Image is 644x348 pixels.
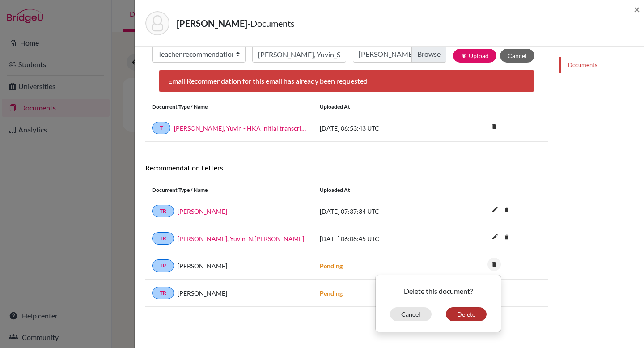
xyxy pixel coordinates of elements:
button: publishUpload [453,49,496,63]
button: Delete [446,307,487,321]
i: delete [500,203,513,216]
a: [PERSON_NAME], Yuvin_N.[PERSON_NAME] [178,234,304,243]
div: delete [375,275,501,332]
button: edit [487,231,503,244]
i: edit [488,202,502,216]
a: delete [487,259,501,271]
div: Document Type / Name [145,186,313,194]
i: delete [500,230,513,244]
span: - Documents [247,18,295,29]
a: T [152,122,170,134]
a: [PERSON_NAME], Yuvin - HKA initial transcript [174,123,306,133]
p: Delete this document? [383,286,494,297]
i: publish [461,53,467,59]
button: edit [487,204,503,217]
a: TR [152,287,174,299]
div: [DATE] 06:53:43 UTC [313,123,447,133]
span: [DATE] 06:08:45 UTC [320,235,379,242]
strong: [PERSON_NAME] [177,18,247,29]
span: [PERSON_NAME] [178,261,227,271]
a: delete [487,121,501,133]
i: delete [487,120,501,133]
div: Uploaded at [313,103,447,111]
a: TR [152,259,174,272]
button: Cancel [390,307,432,321]
span: × [634,3,640,16]
a: delete [500,204,513,216]
span: [DATE] 07:37:34 UTC [320,208,379,215]
a: TR [152,232,174,245]
i: edit [488,229,502,244]
strong: Pending [320,289,343,297]
a: [PERSON_NAME] [178,207,227,216]
a: delete [500,232,513,244]
div: Document Type / Name [145,103,313,111]
div: Email Recommendation for this email has already been requested [159,70,534,92]
span: [PERSON_NAME] [178,289,227,298]
button: Cancel [500,49,534,63]
button: Close [634,4,640,15]
a: TR [152,205,174,217]
div: Uploaded at [313,186,447,194]
h6: Recommendation Letters [145,163,548,172]
i: delete [487,258,501,271]
a: Documents [559,57,644,73]
strong: Pending [320,262,343,270]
